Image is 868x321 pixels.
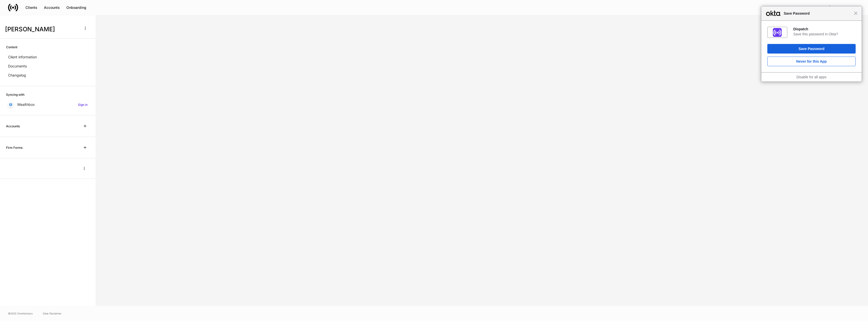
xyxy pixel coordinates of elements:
h6: Accounts [6,124,20,129]
h6: Content [6,45,17,50]
button: Save Password [767,44,856,54]
img: IoaI0QAAAAZJREFUAwDpn500DgGa8wAAAABJRU5ErkJggg== [773,28,782,37]
h3: [PERSON_NAME] [5,25,78,33]
a: WealthboxSign in [6,100,90,109]
p: Client information [8,55,37,60]
h6: Syncing with [6,92,24,97]
button: Onboarding [63,4,90,12]
div: Onboarding [66,6,86,9]
span: Close [854,11,858,15]
button: Never for this App [767,57,856,66]
div: Dispatch [793,27,856,31]
div: Save this password in Okta? [793,32,856,36]
div: Clients [25,6,37,9]
a: Data Disclaimer [43,311,62,315]
div: Accounts [44,6,60,9]
span: © 2025 OneAdvisory [8,311,33,315]
h6: Sign in [78,102,88,107]
a: Documents [6,62,90,71]
p: Changelog [8,73,26,78]
p: Documents [8,64,27,69]
h6: Firm Forms [6,145,22,150]
a: Client information [6,53,90,62]
p: Wealthbox [17,102,35,107]
a: Disable for all apps [796,75,826,79]
span: Save Password [781,10,854,16]
button: Clients [22,4,41,12]
a: Changelog [6,71,90,80]
button: Accounts [41,4,63,12]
